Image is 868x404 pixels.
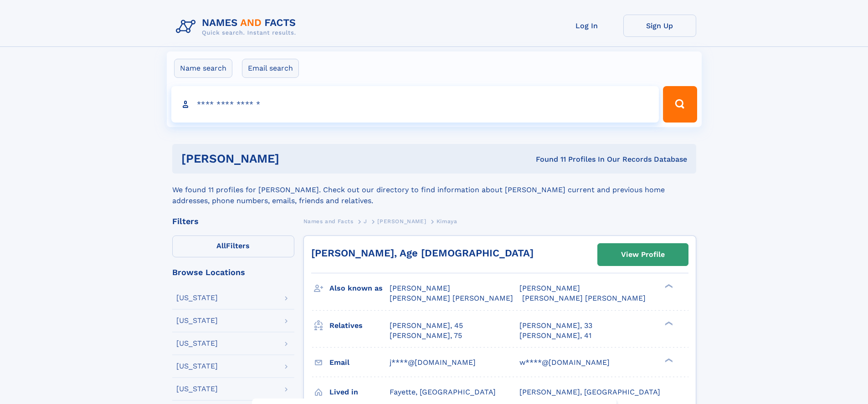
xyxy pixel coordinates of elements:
span: All [216,241,226,250]
label: Email search [242,59,299,78]
a: [PERSON_NAME], 41 [519,331,591,341]
div: Found 11 Profiles In Our Records Database [407,154,687,164]
span: [PERSON_NAME], [GEOGRAPHIC_DATA] [519,388,660,396]
a: Names and Facts [303,215,354,227]
label: Name search [174,59,232,78]
div: View Profile [621,244,665,265]
div: [US_STATE] [176,385,218,393]
label: Filters [172,235,294,257]
input: search input [171,86,659,123]
a: [PERSON_NAME], 45 [390,321,463,331]
h3: Relatives [329,318,390,333]
div: ❯ [663,283,673,289]
a: [PERSON_NAME], 33 [519,321,592,331]
h3: Also known as [329,281,390,296]
div: [US_STATE] [176,363,218,370]
span: [PERSON_NAME] [390,284,450,292]
div: ❯ [663,320,673,326]
a: Sign Up [623,15,696,37]
span: J [364,218,367,225]
h3: Lived in [329,384,390,400]
span: Fayette, [GEOGRAPHIC_DATA] [390,388,496,396]
button: Search Button [663,86,697,123]
div: Filters [172,217,294,225]
div: Browse Locations [172,268,294,276]
span: [PERSON_NAME] [519,284,580,292]
a: Log In [550,15,623,37]
a: [PERSON_NAME], Age [DEMOGRAPHIC_DATA] [311,247,534,259]
span: [PERSON_NAME] [PERSON_NAME] [522,294,646,302]
div: [US_STATE] [176,294,218,302]
h3: Email [329,355,390,370]
div: [US_STATE] [176,340,218,347]
h1: [PERSON_NAME] [181,153,408,164]
div: We found 11 profiles for [PERSON_NAME]. Check out our directory to find information about [PERSON... [172,174,696,206]
a: J [364,215,367,227]
a: [PERSON_NAME], 75 [390,331,462,341]
img: Logo Names and Facts [172,15,303,39]
span: [PERSON_NAME] [377,218,426,225]
div: [US_STATE] [176,317,218,324]
span: Kimaya [437,218,457,225]
a: [PERSON_NAME] [377,215,426,227]
span: [PERSON_NAME] [PERSON_NAME] [390,294,513,302]
a: View Profile [598,244,688,266]
div: ❯ [663,357,673,363]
